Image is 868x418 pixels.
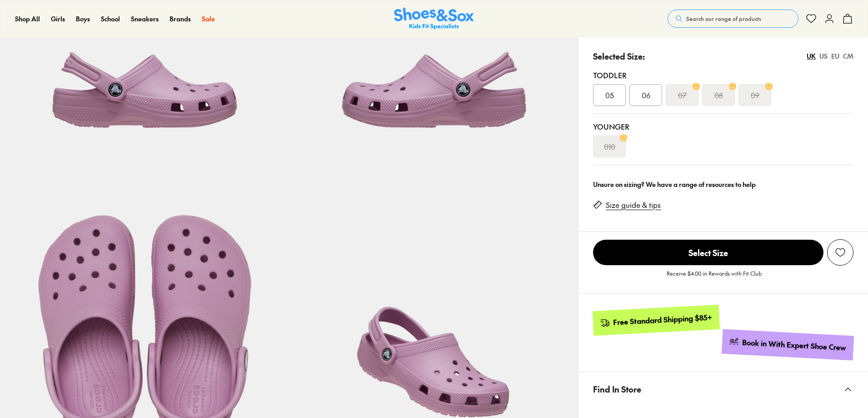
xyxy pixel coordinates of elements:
[51,14,65,24] a: Girls
[593,305,720,336] a: Free Standard Shipping $85+
[76,14,90,23] span: Boys
[613,312,713,327] div: Free Standard Shipping $85+
[831,51,839,61] div: EU
[593,180,853,189] div: Unsure on sizing? We have a range of resources to help
[827,239,853,266] button: Add to Wishlist
[170,14,191,23] span: Brands
[579,372,868,406] button: Find In Store
[642,90,650,101] span: 06
[843,51,853,61] div: CM
[593,406,853,415] iframe: Find in Store
[15,14,40,24] a: Shop All
[606,200,661,210] a: Size guide & tips
[751,90,759,101] s: 09
[76,14,90,24] a: Boys
[593,239,823,266] button: Select Size
[686,15,761,23] span: Search our range of products
[714,90,723,101] s: 08
[678,90,687,101] s: 07
[593,70,853,81] div: Toddler
[170,14,191,24] a: Brands
[9,357,45,391] iframe: Gorgias live chat messenger
[807,51,816,61] div: UK
[593,240,823,265] span: Select Size
[101,14,120,24] a: School
[819,51,828,61] div: US
[742,337,847,353] div: Book in With Expert Shoe Crew
[668,10,798,28] button: Search our range of products
[605,90,614,101] span: 05
[202,14,215,24] a: Sale
[202,14,215,23] span: Sale
[51,14,65,23] span: Girls
[593,376,641,403] span: Find In Store
[667,269,762,286] p: Receive $4.00 in Rewards with Fit Club
[722,329,854,361] a: Book in With Expert Shoe Crew
[131,14,159,24] a: Sneakers
[593,50,645,62] p: Selected Size:
[394,8,474,30] a: Shoes & Sox
[593,121,853,132] div: Younger
[101,14,120,23] span: School
[604,141,615,152] s: 010
[394,8,474,30] img: SNS_Logo_Responsive.svg
[15,14,40,23] span: Shop All
[131,14,159,23] span: Sneakers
